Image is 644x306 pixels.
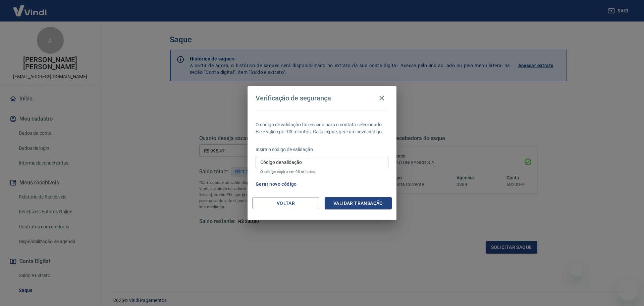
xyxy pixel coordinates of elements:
button: Gerar novo código [253,178,300,190]
button: Validar transação [325,197,392,210]
iframe: Botão para abrir a janela de mensagens [617,279,639,301]
p: O código expira em 03 minutos. [260,170,384,174]
button: Voltar [252,197,319,210]
p: O código de validação foi enviado para o contato selecionado. Ele é válido por 03 minutos. Caso e... [256,121,388,135]
h4: Verificação de segurança [256,94,331,102]
iframe: Fechar mensagem [569,263,583,276]
p: Insira o código de validação [256,146,388,153]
